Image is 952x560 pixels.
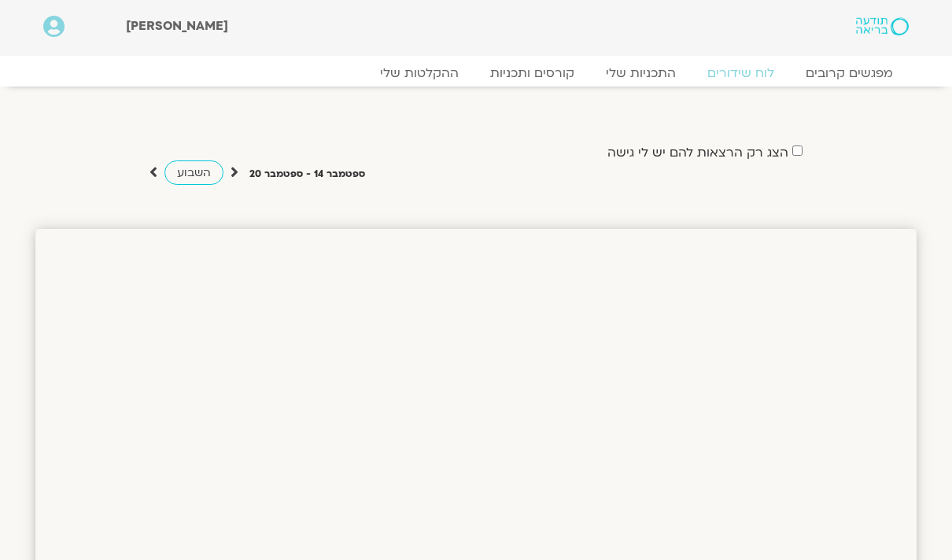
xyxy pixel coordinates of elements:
[692,65,790,81] a: לוח שידורים
[249,166,365,182] p: ספטמבר 14 - ספטמבר 20
[607,146,788,160] label: הצג רק הרצאות להם יש לי גישה
[164,160,223,185] a: השבוע
[364,65,474,81] a: ההקלטות שלי
[474,65,590,81] a: קורסים ותכניות
[43,65,909,81] nav: Menu
[126,17,228,35] span: [PERSON_NAME]
[590,65,692,81] a: התכניות שלי
[177,165,211,180] span: השבוע
[790,65,909,81] a: מפגשים קרובים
